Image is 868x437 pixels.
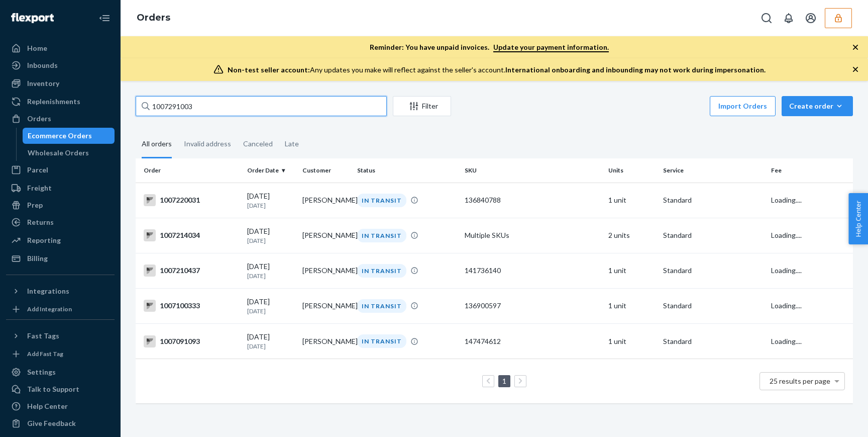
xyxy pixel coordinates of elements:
td: Loading.... [767,218,853,253]
button: Give Feedback [6,415,115,431]
div: 1007210437 [144,265,239,277]
div: [DATE] [247,191,294,210]
div: Help Center [27,401,68,411]
p: Standard [663,336,763,346]
th: Status [353,158,461,183]
p: Standard [663,195,763,205]
div: Add Fast Tag [27,349,63,358]
div: Integrations [27,286,69,296]
th: Service [659,158,767,183]
p: [DATE] [247,272,294,280]
div: IN TRANSIT [357,299,406,313]
td: 2 units [604,218,660,253]
td: Loading.... [767,288,853,323]
div: 136900597 [465,301,600,311]
div: Inventory [27,78,59,89]
a: Page 1 is your current page [500,377,508,385]
div: Replenishments [27,97,80,107]
a: Freight [6,180,115,196]
div: Invalid address [184,131,231,157]
div: Billing [27,253,48,264]
td: [PERSON_NAME] [298,183,353,218]
a: Replenishments [6,94,115,110]
a: Add Fast Tag [6,348,115,360]
p: [DATE] [247,342,294,351]
div: [DATE] [247,332,294,351]
div: IN TRANSIT [357,334,406,348]
div: Settings [27,367,56,377]
th: Order Date [243,158,298,183]
p: Standard [663,266,763,276]
span: International onboarding and inbounding may not work during impersonation. [505,65,766,74]
button: Open account menu [801,8,821,28]
td: 1 unit [604,324,660,359]
img: Flexport logo [11,13,54,23]
div: 1007214034 [144,229,239,241]
div: Add Integration [27,305,72,313]
th: Order [136,158,243,183]
div: Prep [27,200,43,210]
div: Any updates you make will reflect against the seller's account. [228,65,766,75]
a: Reporting [6,232,115,248]
td: 1 unit [604,288,660,323]
span: Non-test seller account: [228,65,310,74]
span: 25 results per page [770,377,830,385]
a: Inbounds [6,57,115,73]
div: IN TRANSIT [357,229,406,242]
a: Billing [6,250,115,267]
button: Filter [393,96,451,116]
button: Fast Tags [6,328,115,344]
div: All orders [142,131,172,158]
div: 1007220031 [144,194,239,206]
a: Talk to Support [6,381,115,397]
div: [DATE] [247,261,294,280]
div: Late [285,131,299,157]
a: Parcel [6,162,115,178]
div: 136840788 [465,195,600,205]
p: Standard [663,230,763,240]
div: IN TRANSIT [357,194,406,207]
div: 141736140 [465,266,600,276]
button: Create order [782,96,853,116]
span: Help Center [848,193,868,244]
div: Orders [27,114,51,124]
div: Ecommerce Orders [28,131,92,141]
div: Home [27,43,47,53]
td: Multiple SKUs [461,218,604,253]
td: [PERSON_NAME] [298,253,353,288]
div: Reporting [27,235,61,245]
a: Help Center [6,398,115,414]
td: 1 unit [604,183,660,218]
th: Units [604,158,660,183]
td: 1 unit [604,253,660,288]
button: Open notifications [779,8,799,28]
div: Parcel [27,165,48,175]
th: Fee [767,158,853,183]
div: Wholesale Orders [28,148,89,158]
div: IN TRANSIT [357,264,406,278]
button: Import Orders [710,96,776,116]
th: SKU [461,158,604,183]
a: Inventory [6,75,115,92]
div: [DATE] [247,226,294,245]
div: Create order [789,101,845,111]
p: [DATE] [247,236,294,245]
div: 1007100333 [144,300,239,312]
td: Loading.... [767,183,853,218]
a: Prep [6,197,115,213]
div: [DATE] [247,297,294,315]
a: Orders [137,12,170,23]
div: Give Feedback [27,418,76,428]
p: [DATE] [247,307,294,315]
button: Open Search Box [756,8,777,28]
div: Canceled [243,131,273,157]
div: 1007091093 [144,335,239,347]
div: Freight [27,183,52,193]
p: [DATE] [247,201,294,210]
p: Reminder: You have unpaid invoices. [370,42,609,52]
a: Returns [6,214,115,230]
button: Integrations [6,283,115,299]
a: Home [6,40,115,56]
a: Settings [6,364,115,380]
div: Inbounds [27,60,58,70]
